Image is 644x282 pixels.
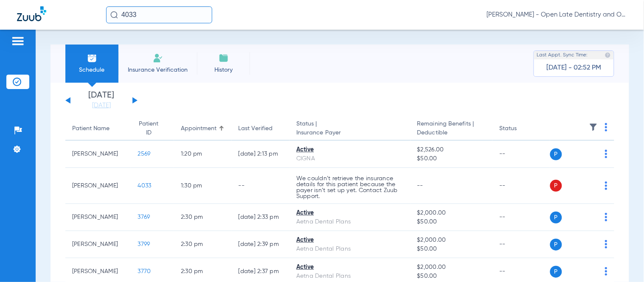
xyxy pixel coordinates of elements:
img: group-dot-blue.svg [605,150,607,158]
span: [DATE] - 02:52 PM [547,64,602,72]
div: Aetna Dental Plans [296,218,403,226]
img: group-dot-blue.svg [605,181,607,190]
td: [PERSON_NAME] [65,231,131,258]
td: [PERSON_NAME] [65,204,131,231]
li: [DATE] [76,91,127,110]
span: $2,000.00 [417,236,486,245]
img: Manual Insurance Verification [153,53,163,63]
div: Last Verified [239,124,273,133]
div: Appointment [181,124,217,133]
div: Patient ID [138,120,168,137]
span: $50.00 [417,272,486,281]
img: hamburger-icon [11,36,25,46]
div: Active [296,263,403,272]
span: $2,526.00 [417,145,486,154]
span: History [203,66,244,74]
span: $50.00 [417,218,486,226]
span: 3770 [138,268,151,274]
td: [PERSON_NAME] [65,141,131,168]
td: 2:30 PM [174,231,231,258]
th: Status | [290,117,410,141]
div: Aetna Dental Plans [296,272,403,281]
img: group-dot-blue.svg [605,240,607,248]
span: Schedule [72,66,112,74]
span: -- [417,183,424,189]
span: 3799 [138,241,150,247]
img: Search Icon [110,11,118,19]
div: Patient Name [72,124,124,133]
img: group-dot-blue.svg [605,123,607,131]
span: $50.00 [417,245,486,254]
div: Active [296,209,403,218]
img: Schedule [87,53,97,63]
td: [DATE] 2:33 PM [232,204,290,231]
span: P [550,180,562,192]
span: Insurance Verification [125,66,191,74]
p: We couldn’t retrieve the insurance details for this patient because the payer isn’t set up yet. C... [296,176,403,199]
th: Remaining Benefits | [411,117,493,141]
div: Appointment [181,124,225,133]
span: P [550,212,562,223]
span: Last Appt. Sync Time: [537,51,588,59]
span: $2,000.00 [417,263,486,272]
td: 2:30 PM [174,204,231,231]
span: P [550,266,562,278]
div: Patient ID [138,120,160,137]
span: P [550,239,562,251]
td: 1:20 PM [174,141,231,168]
div: Last Verified [239,124,283,133]
iframe: Chat Widget [602,241,644,282]
td: -- [492,231,550,258]
img: History [219,53,229,63]
div: Aetna Dental Plans [296,245,403,254]
td: -- [492,168,550,204]
span: Insurance Payer [296,128,403,137]
td: -- [492,204,550,231]
span: Deductible [417,128,486,137]
span: 3769 [138,214,150,220]
div: Active [296,145,403,154]
td: -- [232,168,290,204]
th: Status [492,117,550,141]
td: -- [492,141,550,168]
td: [PERSON_NAME] [65,168,131,204]
span: P [550,148,562,160]
span: 2569 [138,151,151,157]
span: $50.00 [417,154,486,163]
img: Zuub Logo [17,6,46,21]
span: $2,000.00 [417,209,486,218]
input: Search for patients [106,6,212,23]
div: Patient Name [72,124,110,133]
td: [DATE] 2:39 PM [232,231,290,258]
span: [PERSON_NAME] - Open Late Dentistry and Orthodontics [487,11,627,19]
div: CIGNA [296,154,403,163]
img: last sync help info [605,52,611,58]
td: [DATE] 2:13 PM [232,141,290,168]
td: 1:30 PM [174,168,231,204]
div: Active [296,236,403,245]
a: [DATE] [76,101,127,110]
img: group-dot-blue.svg [605,213,607,221]
span: 4033 [138,183,152,189]
img: filter.svg [589,123,598,131]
